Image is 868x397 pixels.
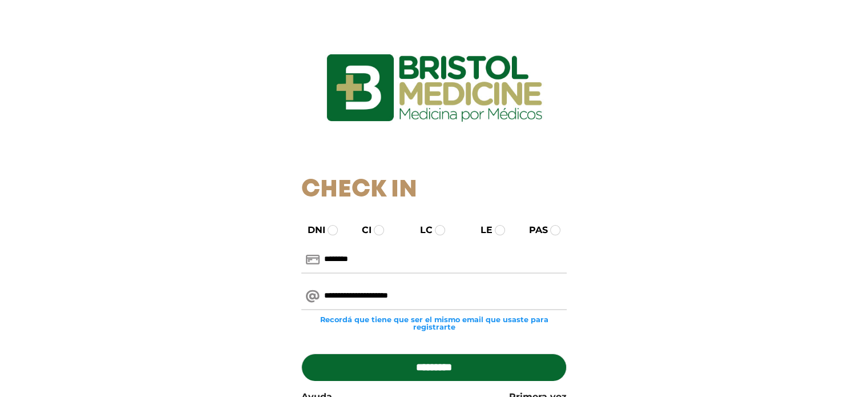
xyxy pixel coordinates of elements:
label: LC [410,223,433,237]
label: PAS [519,223,548,237]
img: logo_ingresarbristol.jpg [280,14,588,162]
h1: Check In [301,176,567,204]
label: CI [352,223,372,237]
label: LE [470,223,492,237]
small: Recordá que tiene que ser el mismo email que usaste para registrarte [301,316,567,331]
label: DNI [297,223,325,237]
